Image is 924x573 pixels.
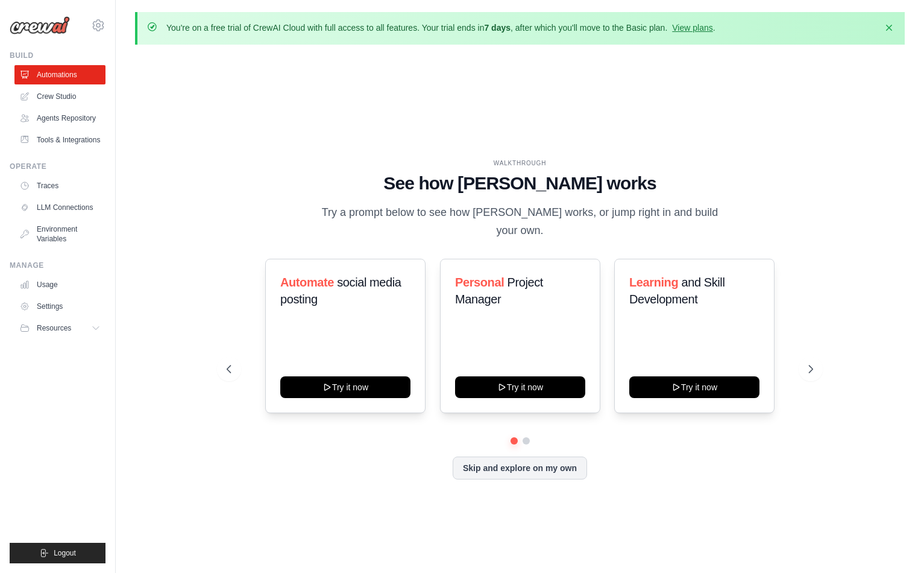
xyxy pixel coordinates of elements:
[14,130,105,150] a: Tools & Integrations
[10,16,70,34] img: Logo
[54,548,76,558] span: Logout
[166,22,715,34] p: You're on a free trial of CrewAI Cloud with full access to all features. Your trial ends in , aft...
[318,204,723,239] p: Try a prompt below to see how [PERSON_NAME] works, or jump right in and build your own.
[10,543,105,563] button: Logout
[14,65,105,84] a: Automations
[280,376,410,398] button: Try it now
[280,276,401,306] span: social media posting
[14,109,105,128] a: Agents Repository
[672,23,712,33] a: View plans
[227,173,814,194] h1: See how [PERSON_NAME] works
[14,318,105,338] button: Resources
[629,276,678,289] span: Learning
[280,276,334,289] span: Automate
[10,51,105,60] div: Build
[455,276,543,306] span: Project Manager
[14,87,105,106] a: Crew Studio
[37,323,71,333] span: Resources
[629,276,724,306] span: and Skill Development
[455,276,504,289] span: Personal
[455,376,585,398] button: Try it now
[227,159,814,168] div: WALKTHROUGH
[10,162,105,171] div: Operate
[14,220,105,249] a: Environment Variables
[14,176,105,195] a: Traces
[14,297,105,316] a: Settings
[14,275,105,294] a: Usage
[629,376,759,398] button: Try it now
[14,198,105,217] a: LLM Connections
[453,457,587,480] button: Skip and explore on my own
[484,23,511,33] strong: 7 days
[10,261,105,270] div: Manage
